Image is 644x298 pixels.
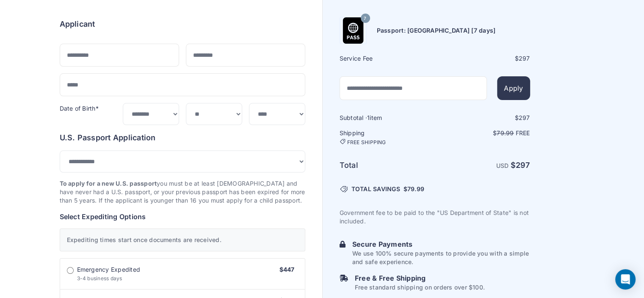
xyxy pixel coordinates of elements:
[352,249,530,266] p: We use 100% secure payments to provide you with a simple and safe experience.
[60,105,99,112] label: Date of Birth*
[511,161,530,170] strong: $
[377,26,496,35] h6: Passport: [GEOGRAPHIC_DATA] [7 days]
[60,18,95,30] h6: Applicant
[407,185,424,192] span: 79.99
[340,129,434,146] h6: Shipping
[77,265,141,274] span: Emergency Expedited
[347,139,386,146] span: FREE SHIPPING
[355,283,485,292] p: Free standard shipping on orders over $100.
[497,76,530,100] button: Apply
[351,185,400,193] span: TOTAL SAVINGS
[340,54,434,63] h6: Service Fee
[352,239,530,249] h6: Secure Payments
[519,114,530,121] span: 297
[340,114,434,122] h6: Subtotal · item
[355,273,485,283] h6: Free & Free Shipping
[516,129,530,136] span: Free
[436,129,530,137] p: $
[519,55,530,62] span: 297
[60,228,305,251] div: Expediting times start once documents are received.
[496,162,509,169] span: USD
[436,54,530,63] div: $
[279,266,295,273] span: $447
[340,17,366,44] img: Product Name
[615,269,636,290] div: Open Intercom Messenger
[367,114,370,121] span: 1
[60,212,305,222] h6: Select Expediting Options
[364,13,366,24] span: 7
[340,209,530,226] p: Government fee to be paid to the "US Department of State" is not included.
[60,180,157,187] strong: To apply for a new U.S. passport
[436,114,530,122] div: $
[404,185,424,193] span: $
[497,129,514,136] span: 79.99
[60,132,305,144] h6: U.S. Passport Application
[516,161,530,170] span: 297
[340,159,434,171] h6: Total
[60,179,305,205] p: you must be at least [DEMOGRAPHIC_DATA] and have never had a U.S. passport, or your previous pass...
[77,275,122,281] span: 3-4 business days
